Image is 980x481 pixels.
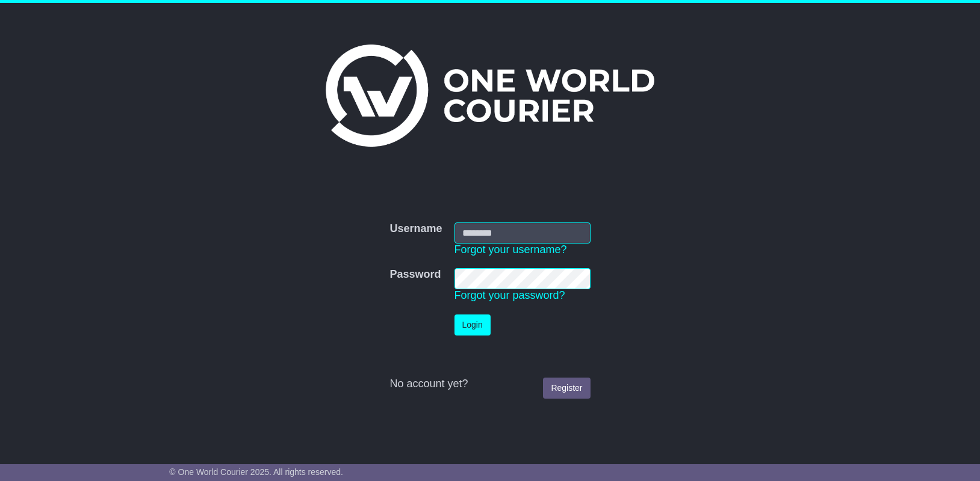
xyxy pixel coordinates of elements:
a: Forgot your username? [454,244,567,256]
span: © One World Courier 2025. All rights reserved. [169,467,343,477]
button: Login [454,314,491,335]
img: One World [326,44,654,147]
a: Forgot your password? [454,289,565,301]
div: No account yet? [389,378,590,391]
a: Register [543,378,590,399]
label: Username [389,222,442,236]
label: Password [389,268,441,281]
